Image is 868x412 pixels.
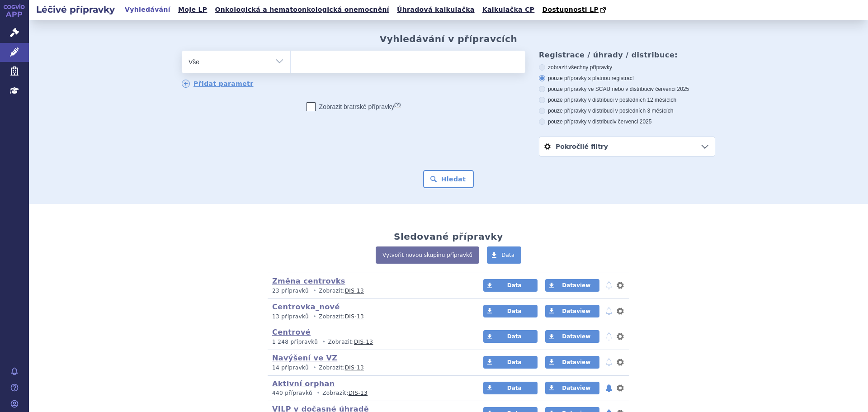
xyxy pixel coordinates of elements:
button: notifikace [604,306,613,317]
span: Dostupnosti LP [542,6,599,13]
a: DIS-13 [345,288,364,294]
a: DIS-13 [354,339,373,345]
label: pouze přípravky ve SCAU nebo v distribuci [539,85,715,93]
span: 440 přípravků [272,390,312,396]
h2: Vyhledávání v přípravcích [380,33,518,44]
span: Dataview [562,385,590,391]
a: DIS-13 [345,313,364,320]
span: v červenci 2025 [651,86,689,92]
a: Centrové [272,328,311,336]
a: Data [487,246,521,264]
a: Změna centrovks [272,277,345,285]
a: Pokročilé filtry [539,137,715,156]
label: zobrazit všechny přípravky [539,64,715,71]
span: v červenci 2025 [613,118,651,125]
a: DIS-13 [349,390,368,396]
p: Zobrazit: [272,313,466,321]
h2: Sledované přípravky [394,231,503,242]
button: nastavení [616,383,625,393]
a: Kalkulačka CP [480,4,538,16]
a: Dostupnosti LP [539,4,610,16]
a: Dataview [545,356,599,369]
button: nastavení [616,280,625,291]
a: Dataview [545,382,599,394]
button: nastavení [616,331,625,342]
label: pouze přípravky v distribuci v posledních 3 měsících [539,107,715,114]
span: Data [507,333,522,340]
a: Vytvořit novou skupinu přípravků [376,246,479,264]
p: Zobrazit: [272,364,466,372]
label: pouze přípravky v distribuci [539,118,715,125]
span: 13 přípravků [272,313,309,320]
h2: Léčivé přípravky [29,3,122,16]
span: Dataview [562,333,590,340]
button: notifikace [604,280,613,291]
a: Data [483,305,538,317]
label: pouze přípravky v distribuci v posledních 12 měsících [539,96,715,104]
a: Centrovka_nové [272,303,340,311]
i: • [311,313,319,321]
abbr: (?) [394,102,401,108]
span: 23 přípravků [272,288,309,294]
button: Hledat [423,170,474,188]
button: nastavení [616,306,625,317]
a: Data [483,382,538,394]
p: Zobrazit: [272,389,466,397]
span: Data [501,252,514,258]
span: Dataview [562,308,590,314]
a: DIS-13 [345,365,364,371]
a: Navýšení ve VZ [272,354,337,362]
span: Data [507,282,522,289]
i: • [314,389,322,397]
h3: Registrace / úhrady / distribuce: [539,51,715,59]
span: Dataview [562,282,590,289]
a: Přidat parametr [182,80,254,88]
i: • [320,338,328,346]
a: Data [483,279,538,292]
a: Moje LP [175,4,210,16]
p: Zobrazit: [272,287,466,295]
span: Data [507,308,522,314]
a: Úhradová kalkulačka [394,4,477,16]
a: Data [483,330,538,343]
label: Zobrazit bratrské přípravky [307,102,401,111]
span: 14 přípravků [272,365,309,371]
span: 1 248 přípravků [272,339,318,345]
label: pouze přípravky s platnou registrací [539,75,715,82]
i: • [311,364,319,372]
button: notifikace [604,331,613,342]
a: Vyhledávání [122,4,173,16]
i: • [311,287,319,295]
a: Dataview [545,305,599,317]
p: Zobrazit: [272,338,466,346]
a: Onkologická a hematoonkologická onemocnění [212,4,392,16]
span: Data [507,359,522,365]
a: Dataview [545,279,599,292]
button: notifikace [604,357,613,368]
a: Aktivní orphan [272,379,335,388]
span: Data [507,385,522,391]
a: Dataview [545,330,599,343]
button: notifikace [604,383,613,393]
a: Data [483,356,538,369]
button: nastavení [616,357,625,368]
span: Dataview [562,359,590,365]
